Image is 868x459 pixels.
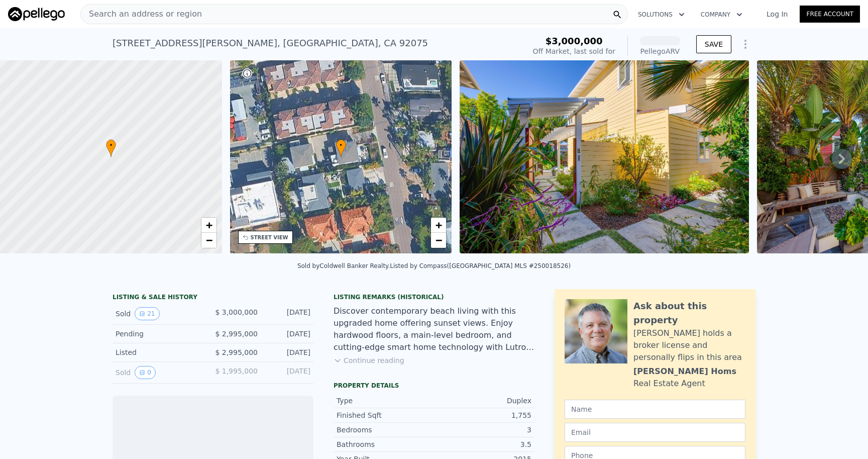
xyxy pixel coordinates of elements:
div: 3 [434,425,531,435]
button: Company [693,6,750,24]
div: 1,755 [434,410,531,420]
div: [DATE] [266,307,310,320]
span: $3,000,000 [546,36,603,46]
div: Property details [334,382,534,390]
div: [DATE] [266,347,310,357]
div: Sold [116,366,205,379]
div: Sold [116,307,205,320]
span: − [205,234,212,246]
button: Continue reading [334,355,404,365]
div: Finished Sqft [337,410,434,420]
div: STREET VIEW [251,234,288,241]
button: Solutions [630,6,693,24]
img: Pellego [8,7,65,21]
div: LISTING & SALE HISTORY [113,293,313,303]
button: View historical data [135,366,156,379]
span: $ 1,995,000 [215,367,258,375]
div: 3.5 [434,439,531,449]
div: [DATE] [266,329,310,339]
a: Free Account [800,6,860,23]
button: SAVE [696,35,731,53]
div: Real Estate Agent [633,378,705,390]
img: Sale: 52937653 Parcel: 22588856 [460,60,749,253]
div: Pellego ARV [640,46,680,56]
span: + [436,219,442,231]
input: Email [565,423,745,442]
span: • [106,141,116,150]
div: • [106,139,116,157]
span: − [436,234,442,246]
a: Log In [754,9,800,19]
div: Type [337,396,434,406]
a: Zoom in [201,218,216,233]
button: View historical data [135,307,159,320]
a: Zoom out [201,233,216,248]
span: $ 2,995,000 [215,330,258,338]
div: Off Market, last sold for [533,46,615,56]
div: Ask about this property [633,299,745,327]
input: Name [565,400,745,419]
div: [PERSON_NAME] holds a broker license and personally flips in this area [633,327,745,363]
span: Search an address or region [81,8,202,20]
div: Listing Remarks (Historical) [334,293,534,301]
span: + [205,219,212,231]
span: • [336,141,346,150]
div: Duplex [434,396,531,406]
div: Listed [116,347,205,357]
div: Bathrooms [337,439,434,449]
div: Bedrooms [337,425,434,435]
a: Zoom in [431,218,446,233]
div: • [336,139,346,157]
span: $ 2,995,000 [215,348,258,356]
div: Discover contemporary beach living with this upgraded home offering sunset views. Enjoy hardwood ... [334,305,534,353]
div: [DATE] [266,366,310,379]
div: [PERSON_NAME] Homs [633,365,736,378]
div: Sold by Coldwell Banker Realty . [297,262,390,269]
div: Listed by Compass ([GEOGRAPHIC_DATA] MLS #250018526) [390,262,571,269]
div: [STREET_ADDRESS][PERSON_NAME] , [GEOGRAPHIC_DATA] , CA 92075 [113,36,428,50]
button: Show Options [735,34,755,54]
span: $ 3,000,000 [215,308,258,316]
div: Pending [116,329,205,339]
a: Zoom out [431,233,446,248]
